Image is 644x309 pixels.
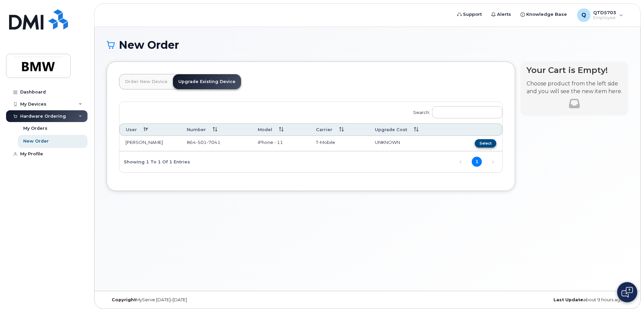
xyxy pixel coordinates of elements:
td: [PERSON_NAME] [119,136,181,151]
strong: Last Update [553,297,583,302]
a: Next [488,157,498,167]
th: Model: activate to sort column ascending [252,123,310,136]
span: 501 [196,140,207,145]
a: Order New Device [119,74,173,89]
th: Upgrade Cost: activate to sort column ascending [369,123,451,136]
td: iPhone - 11 [252,136,310,151]
span: 864 [187,140,220,145]
strong: Copyright [112,297,136,302]
label: Search: [409,102,502,121]
th: Carrier: activate to sort column ascending [310,123,369,136]
img: Open chat [621,287,633,298]
button: Select [475,139,496,148]
th: Number: activate to sort column ascending [181,123,252,136]
span: 7041 [207,140,220,145]
input: Search: [432,106,502,118]
a: Upgrade Existing Device [173,74,241,89]
a: 1 [472,157,482,167]
div: MyServe [DATE]–[DATE] [107,297,281,303]
span: UNKNOWN [375,140,400,145]
th: User: activate to sort column descending [119,123,181,136]
h4: Your Cart is Empty! [527,66,622,75]
p: Choose product from the left side and you will see the new item here. [527,80,622,95]
h1: New Order [107,39,628,51]
div: Showing 1 to 1 of 1 entries [119,156,190,167]
a: Previous [456,157,466,167]
td: T-Mobile [310,136,369,151]
div: about 9 hours ago [454,297,628,303]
